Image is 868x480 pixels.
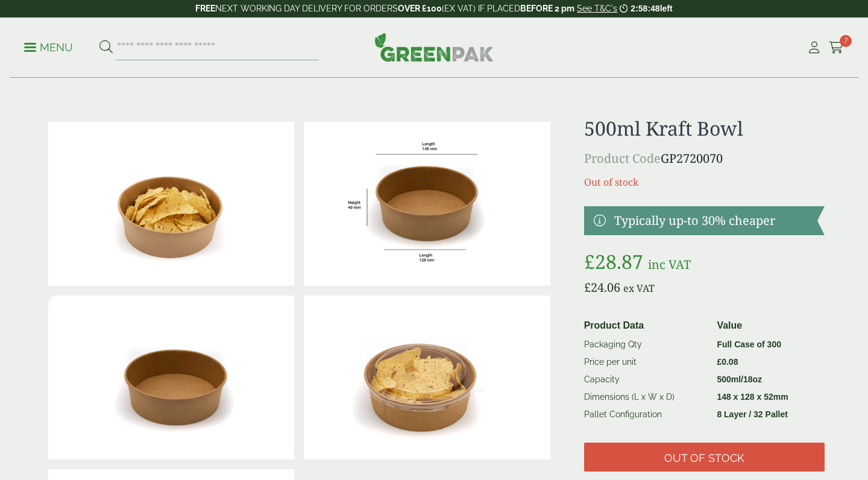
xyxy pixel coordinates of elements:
strong: BEFORE 2 pm [520,4,574,13]
i: My Account [807,42,822,54]
span: ex VAT [623,282,655,295]
i: Cart [829,42,844,54]
span: 2:58:48 [631,4,659,13]
bdi: 24.06 [584,279,620,295]
span: inc VAT [648,256,691,273]
p: Out of stock [584,175,825,189]
td: Capacity [579,371,712,388]
h1: 500ml Kraft Bowl [584,117,825,140]
strong: 8 Layer / 32 Pallet [717,409,788,419]
span: 7 [840,35,852,47]
img: Kraft Bowl 500ml With Nachos And Lid [304,295,550,459]
span: left [660,4,673,13]
bdi: 28.87 [584,248,643,274]
span: Out of stock [664,452,744,465]
th: Value [712,316,820,336]
a: 7 [829,39,844,57]
span: Product Code [584,150,661,166]
p: GP2720070 [584,150,825,168]
img: Kraft Bowl 500ml With Nachos [48,122,294,286]
span: £ [584,279,591,295]
span: £ [717,357,722,367]
strong: 500ml/18oz [717,374,762,384]
span: £ [584,248,595,274]
p: Menu [24,40,73,55]
strong: FREE [195,4,215,13]
a: Menu [24,40,73,52]
td: Packaging Qty [579,336,712,354]
td: Pallet Configuration [579,406,712,423]
bdi: 0.08 [717,357,738,367]
img: GreenPak Supplies [374,33,494,62]
td: Dimensions (L x W x D) [579,388,712,406]
img: Kraft Bowl 500ml [48,295,294,459]
img: KraftBowl_500 [304,122,550,286]
strong: Full Case of 300 [717,339,781,349]
a: See T&C's [577,4,617,13]
td: Price per unit [579,353,712,371]
th: Product Data [579,316,712,336]
strong: 148 x 128 x 52mm [717,392,788,402]
strong: OVER £100 [398,4,442,13]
